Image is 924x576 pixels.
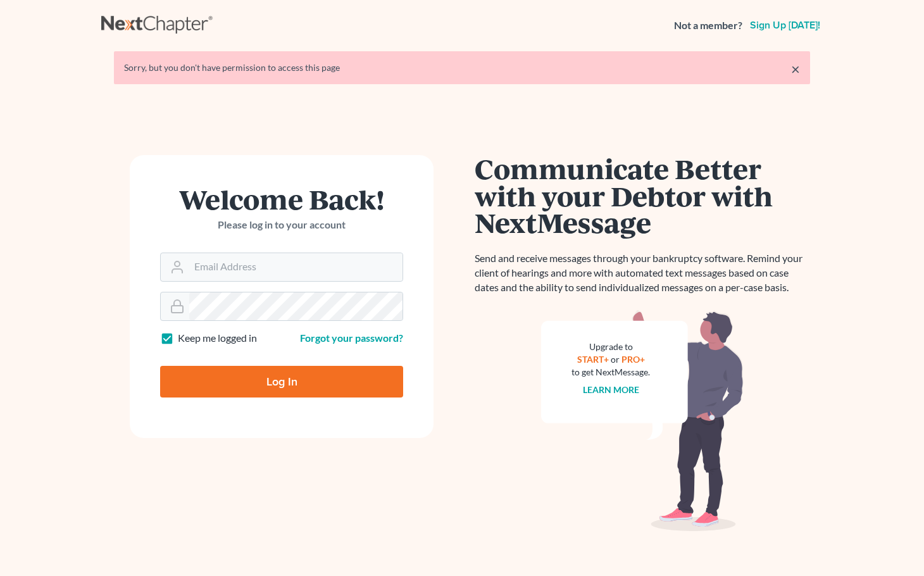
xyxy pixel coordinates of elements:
a: × [791,61,800,77]
span: or [611,354,620,365]
h1: Communicate Better with your Debtor with NextMessage [475,155,810,236]
input: Email Address [189,253,403,281]
div: to get NextMessage. [571,366,650,379]
p: Send and receive messages through your bankruptcy software. Remind your client of hearings and mo... [475,251,810,295]
div: Upgrade to [571,341,650,353]
label: Keep me logged in [178,331,257,346]
div: Sorry, but you don't have permission to access this page [124,61,800,74]
a: Sign up [DATE]! [747,20,823,30]
a: Learn more [583,384,639,395]
h1: Welcome Back! [160,185,403,213]
a: START+ [577,354,609,365]
img: nextmessage_bg-59042aed3d76b12b5cd301f8e5b87938c9018125f34e5fa2b7a6b67550977c72.svg [541,310,744,532]
input: Log In [160,366,403,398]
strong: Not a member? [674,18,742,33]
a: PRO+ [621,354,645,365]
a: Forgot your password? [300,332,403,344]
p: Please log in to your account [160,218,403,232]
